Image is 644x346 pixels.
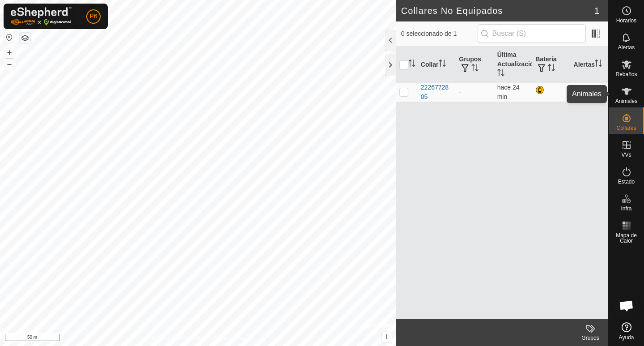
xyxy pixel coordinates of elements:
[455,47,493,83] th: Grupos
[532,47,570,83] th: Batería
[401,5,594,16] h2: Collares No Equipados
[616,125,636,131] span: Collares
[621,206,631,211] span: Infra
[497,70,504,77] p-sorticon: Activar para ordenar
[417,47,455,83] th: Collar
[619,335,634,340] span: Ayuda
[594,4,599,17] span: 1
[494,47,532,83] th: Última Actualización
[616,18,636,23] span: Horarios
[421,83,452,102] div: 2226772805
[11,7,72,26] img: Logo Gallagher
[609,319,644,344] a: Ayuda
[214,334,244,342] a: Contáctenos
[548,65,555,73] p-sorticon: Activar para ordenar
[615,72,637,77] span: Rebaños
[471,65,479,73] p-sorticon: Activar para ordenar
[611,233,642,243] span: Mapa de Calor
[613,292,640,319] div: Chat abierto
[478,24,586,43] input: Buscar (S)
[618,45,635,50] span: Alertas
[570,47,608,83] th: Alertas
[4,32,15,43] button: Restablecer Mapa
[455,82,493,102] td: -
[401,29,478,38] span: 0 seleccionado de 1
[89,12,97,21] span: P6
[386,333,388,341] span: i
[152,334,203,342] a: Política de Privacidad
[595,61,602,68] p-sorticon: Activar para ordenar
[618,179,635,184] span: Estado
[408,61,415,68] p-sorticon: Activar para ordenar
[621,152,631,158] span: VVs
[20,33,30,43] button: Capas del Mapa
[4,59,15,69] button: –
[497,84,520,100] span: 18 sept 2025, 9:43
[382,332,392,342] button: i
[574,88,584,97] button: Ad
[4,47,15,58] button: +
[615,98,637,104] span: Animales
[572,334,608,342] div: Grupos
[439,61,446,68] p-sorticon: Activar para ordenar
